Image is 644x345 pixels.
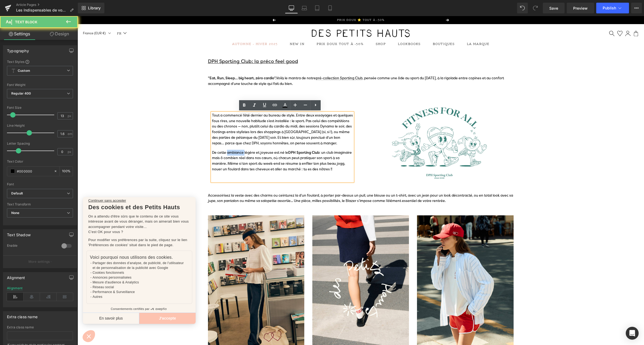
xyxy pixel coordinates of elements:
div: Font [7,182,73,186]
p: More settings [28,259,50,264]
div: Letter Spacing [7,142,73,145]
div: Text Shadow [7,230,31,237]
a: Article Pages [16,3,78,7]
button: More settings [3,255,77,268]
a: Lookbooks [320,25,343,31]
strong: "Eat, Run, Sleep… big heart, zéro cardio". [130,59,199,64]
div: Text Color [7,160,73,163]
span: Text Block [15,20,37,24]
div: Text Transform [7,202,73,206]
a: Desktop [285,3,298,13]
a: Boutiques [355,25,377,31]
div: Text Styles [7,59,73,64]
input: Color [17,168,51,174]
a: Design [40,28,79,40]
a: Prix Doux ⭐ tout à -50% [259,2,307,6]
p: Tout a commencé l’été dernier au bureau de style. Entre deux essayages et quelques fous rires, un... [134,97,275,130]
div: Line Height [7,124,73,127]
button: France (EUR €) [5,14,33,20]
button: Redo [530,3,541,13]
a: La marque [389,25,412,31]
i: Default [11,191,23,196]
span: em [68,132,72,136]
a: New in [212,25,227,31]
span: Voilà le mantra de notre , pensée comme une ôde au sport du [DATE], à la rigolade entre copines e... [130,60,426,70]
div: Font Size [7,106,73,110]
a: AUTOMNE - HIVER 2025 [155,25,200,31]
p: Accessoirisez la veste avec des charms ou ceinturez la d’un foulard, à porter par-dessus un pull,... [130,177,436,188]
a: Prix doux tout à -50% [239,25,286,31]
div: Typography [7,46,29,53]
a: Laptop [298,3,311,13]
b: Custom [18,69,30,73]
a: Preview [567,3,594,13]
span: px [68,150,72,153]
a: pré-collection Sporting Club [238,60,285,64]
span: Les Indispensables de vos looks rentrée 2025 [16,8,68,12]
b: None [11,211,20,215]
div: Alignment [7,272,25,280]
span: fr [38,16,45,19]
span: Library [88,6,101,10]
a: Wishlist [540,15,545,20]
div: Font Weight [7,83,73,87]
a: New Library [78,3,104,13]
button: fr [38,16,49,19]
div: Alignment [7,286,23,290]
div: Extra class name [7,312,38,319]
p: De cette ambiance légère et joyeuse est né le : un club imaginaire mais ô combien réel dans nos c... [134,134,275,156]
span: px [68,114,72,118]
u: DPH Sporting Club: la préco feel good [130,42,221,48]
a: Tablet [311,3,324,13]
div: Extra class name [7,325,73,329]
a: Shop [298,25,308,31]
span: Save [549,5,558,11]
span: Publish [603,6,616,10]
button: More [631,3,642,13]
div: Open Intercom Messenger [626,327,639,340]
a: Recherche [532,15,537,20]
a: Mobile [324,3,336,13]
strong: DPH Sporting Club [211,134,242,139]
span: Preview [573,5,588,11]
button: Publish [596,3,629,13]
a: Panier [556,15,561,20]
div: Enable [7,243,56,249]
button: Undo [517,3,528,13]
a: Connexion [548,15,553,20]
div: % [60,167,73,176]
b: Regular 400 [11,91,31,95]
